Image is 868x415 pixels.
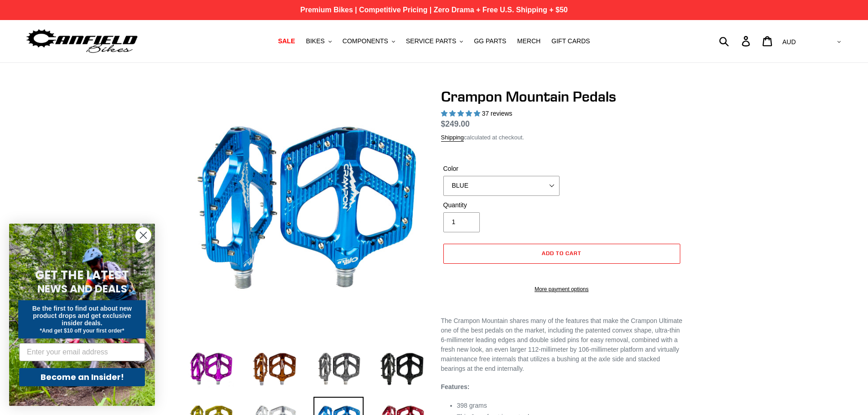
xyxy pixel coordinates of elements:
button: Add to cart [443,244,680,264]
span: NEWS AND DEALS [37,282,127,296]
img: Load image into Gallery viewer, stealth [377,344,427,394]
label: Quantity [443,200,560,210]
a: MERCH [513,35,545,47]
span: GG PARTS [474,37,506,45]
img: Canfield Bikes [25,27,139,56]
a: SALE [273,35,299,47]
img: Load image into Gallery viewer, purple [186,344,236,394]
img: Load image into Gallery viewer, grey [313,344,364,394]
input: Search [724,31,747,51]
a: More payment options [443,285,680,293]
label: Color [443,164,560,174]
button: BIKES [301,35,336,47]
span: BIKES [306,37,324,45]
strong: Features: [441,383,470,390]
span: MERCH [517,37,540,45]
span: COMPONENTS [343,37,388,45]
button: Close dialog [135,227,151,243]
li: 398 grams [457,401,683,410]
span: *And get $10 off your first order* [40,328,124,334]
span: $249.00 [441,119,470,128]
input: Enter your email address [19,343,145,361]
span: GET THE LATEST [35,267,129,283]
button: COMPONENTS [338,35,400,47]
h1: Crampon Mountain Pedals [441,88,683,105]
img: Load image into Gallery viewer, bronze [250,344,300,394]
span: Be the first to find out about new product drops and get exclusive insider deals. [32,305,132,327]
span: Add to cart [542,250,581,256]
button: Become an Insider! [19,368,145,386]
span: GIFT CARDS [551,37,590,45]
span: SERVICE PARTS [406,37,456,45]
a: Shipping [441,134,464,142]
p: The Crampon Mountain shares many of the features that make the Crampon Ultimate one of the best p... [441,316,683,374]
span: 4.97 stars [441,110,482,117]
div: calculated at checkout. [441,133,683,142]
span: SALE [278,37,295,45]
a: GG PARTS [469,35,511,47]
a: GIFT CARDS [547,35,595,47]
button: SERVICE PARTS [401,35,467,47]
span: 37 reviews [482,110,512,117]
